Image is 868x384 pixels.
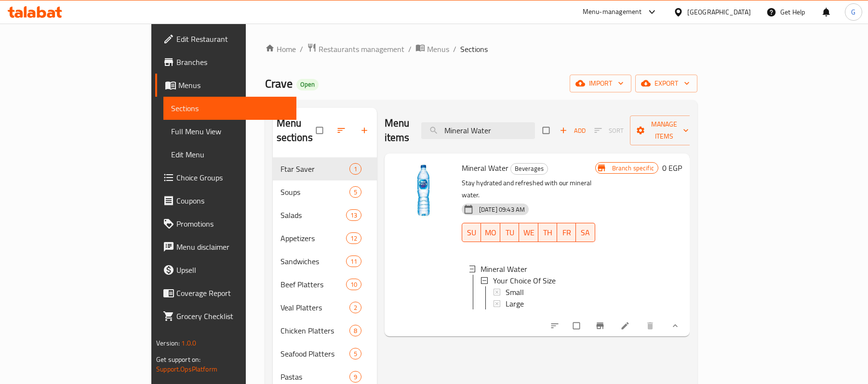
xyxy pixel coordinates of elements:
a: Edit menu item [620,321,632,331]
div: items [349,163,361,175]
button: Add [557,123,588,138]
span: Menus [178,79,289,91]
span: Small [506,286,524,298]
button: SA [576,223,595,242]
span: 8 [350,326,361,335]
svg: Show Choices [670,321,680,331]
span: Chicken Platters [280,325,349,336]
div: Sandwiches11 [273,250,377,273]
button: delete [640,315,663,336]
button: MO [481,223,500,242]
div: Beverages [510,163,548,175]
button: Manage items [630,115,698,145]
span: Mineral Water [462,161,508,175]
span: Promotions [176,218,289,230]
span: Large [506,298,524,309]
div: Soups5 [273,180,377,204]
li: / [408,43,412,55]
div: Salads13 [273,204,377,227]
div: Beef Platters [280,279,346,290]
button: TU [500,223,519,242]
a: Coupons [155,189,296,212]
span: FR [561,226,572,240]
div: items [349,371,361,383]
a: Sections [163,97,296,120]
span: 9 [350,372,361,382]
span: 5 [350,188,361,197]
span: 1 [350,165,361,174]
span: TH [542,226,553,240]
img: Mineral Water [392,161,454,223]
div: Soups [280,186,349,198]
a: Choice Groups [155,166,296,189]
button: Branch-specific-item [589,315,613,336]
div: items [346,209,361,221]
span: Seafood Platters [280,348,349,359]
div: Open [296,79,319,90]
span: Pastas [280,371,349,383]
span: Manage items [638,118,691,142]
button: WE [519,223,538,242]
div: Seafood Platters5 [273,342,377,365]
span: [DATE] 09:43 AM [475,205,529,214]
a: Menus [415,43,449,55]
a: Menu disclaimer [155,235,296,258]
span: Sort sections [331,120,354,141]
div: Beef Platters10 [273,273,377,296]
span: export [643,77,690,90]
div: items [346,256,361,267]
span: Salads [280,209,346,221]
span: Menus [427,43,449,55]
span: 13 [347,211,361,220]
button: show more [663,315,686,336]
h2: Menu items [385,116,410,145]
a: Edit Menu [163,143,296,166]
div: Veal Platters [280,302,349,313]
a: Upsell [155,258,296,282]
span: Open [296,80,319,89]
span: TU [504,226,515,240]
span: Appetizers [280,232,346,244]
li: / [300,43,303,55]
span: Coverage Report [176,287,289,299]
span: Beverages [511,163,548,174]
div: items [346,232,361,244]
span: Grocery Checklist [176,310,289,322]
a: Coverage Report [155,282,296,305]
a: Restaurants management [307,43,404,55]
div: items [349,302,361,313]
a: Grocery Checklist [155,305,296,328]
span: Branches [176,56,289,68]
li: / [453,43,456,55]
span: Sandwiches [280,256,346,267]
div: Appetizers12 [273,227,377,250]
span: G [851,7,855,17]
span: Upsell [176,264,289,276]
span: import [577,77,624,90]
span: 12 [347,234,361,243]
span: Choice Groups [176,172,289,183]
div: Veal Platters2 [273,296,377,319]
div: Menu-management [583,6,642,18]
span: Edit Menu [171,149,289,160]
span: 10 [347,280,361,289]
span: Select all sections [310,121,331,140]
a: Menus [155,74,296,97]
span: Sections [171,102,289,114]
a: Promotions [155,212,296,235]
span: Menu disclaimer [176,241,289,253]
span: Restaurants management [319,43,404,55]
a: Edit Restaurant [155,27,296,51]
span: 1.0.0 [181,337,196,349]
h6: 0 EGP [662,161,682,175]
span: 11 [347,257,361,266]
p: Stay hydrated and refreshed with our mineral water. [462,177,595,201]
span: Ftar Saver [280,163,349,175]
div: [GEOGRAPHIC_DATA] [687,7,751,17]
